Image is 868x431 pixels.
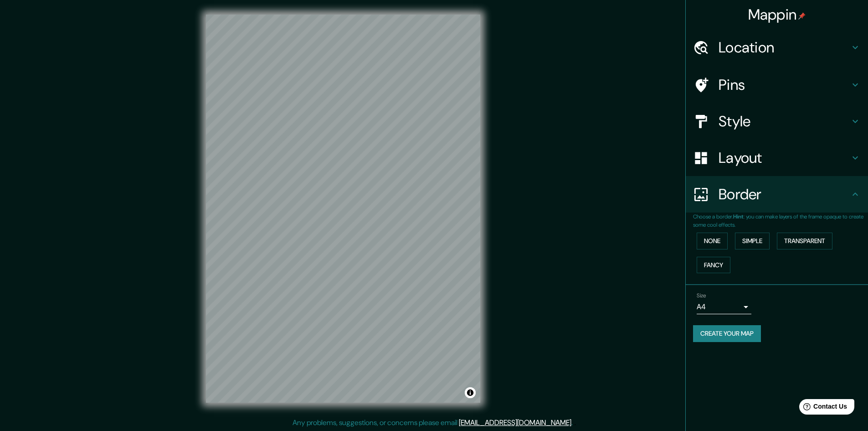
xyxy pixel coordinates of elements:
button: Fancy [697,257,730,274]
h4: Pins [719,76,850,94]
img: pin-icon.png [798,12,806,20]
p: Any problems, suggestions, or concerns please email . [293,417,573,428]
button: Simple [735,233,770,249]
button: Transparent [777,233,832,249]
div: . [574,417,576,428]
button: None [697,233,728,249]
iframe: Help widget launcher [787,395,858,421]
canvas: Map [206,15,480,403]
a: [EMAIL_ADDRESS][DOMAIN_NAME] [459,418,571,427]
h4: Layout [719,149,850,167]
div: . [573,417,574,428]
h4: Location [719,38,850,57]
div: Border [686,176,868,213]
button: Toggle attribution [465,387,476,398]
div: A4 [697,300,751,314]
label: Size [697,292,706,300]
h4: Border [719,185,850,203]
b: Hint [733,213,744,220]
h4: Style [719,112,850,130]
div: Pins [686,67,868,103]
div: Style [686,103,868,140]
h4: Mappin [748,5,806,24]
div: Layout [686,140,868,176]
button: Create your map [693,325,761,342]
div: Location [686,29,868,66]
p: Choose a border. : you can make layers of the frame opaque to create some cool effects. [693,213,868,229]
